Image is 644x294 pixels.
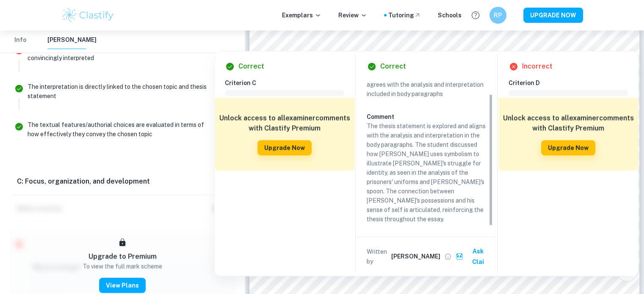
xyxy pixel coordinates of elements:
p: The textual features/authorial choices are evaluated in terms of how effectively they convey the ... [28,120,212,138]
p: The thesis statement is explored and agrees with the analysis and interpretation included in body... [367,71,486,99]
button: Info [10,30,30,49]
h6: Incorrect [522,61,553,71]
h6: RP [493,11,503,20]
button: Help and Feedback [468,8,483,22]
button: UPGRADE NOW [523,8,583,23]
div: C: Focus, organization, and development [10,168,235,195]
h6: Correct [380,61,406,71]
p: Review [338,11,367,20]
a: Schools [438,11,462,20]
h6: Comment [367,112,486,121]
p: The thesis statement is explored and aligns with the analysis and interpretation in the body para... [367,121,486,224]
button: Upgrade Now [541,140,595,155]
p: The textual features/authorial choices are appropriately and convincingly interpreted [28,44,212,62]
button: Upgrade Now [257,140,312,155]
h6: Correct [238,61,264,71]
img: clai.svg [456,253,464,261]
button: Ask Clai [454,244,493,269]
button: View full profile [442,250,454,262]
button: View Plans [99,278,146,293]
svg: Correct [14,121,24,132]
h6: Criterion D [509,78,635,88]
p: The interpretation is directly linked to the chosen topic and thesis statement [28,82,212,100]
svg: Correct [14,83,24,93]
h6: Unlock access to all examiner comments with Clastify Premium [219,113,350,133]
a: Tutoring [388,11,421,20]
h6: C: Focus, organization, and development [17,176,150,186]
h6: [PERSON_NAME] [391,252,440,261]
img: Clastify logo [61,7,115,24]
button: [PERSON_NAME] [47,30,97,49]
p: Written by [367,247,390,266]
h6: Criterion C [225,78,351,88]
p: Exemplars [282,11,321,20]
p: To view the full mark scheme [83,261,162,271]
h6: Upgrade to Premium [88,251,156,261]
h6: Unlock access to all examiner comments with Clastify Premium [503,113,634,133]
button: RP [489,7,506,24]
